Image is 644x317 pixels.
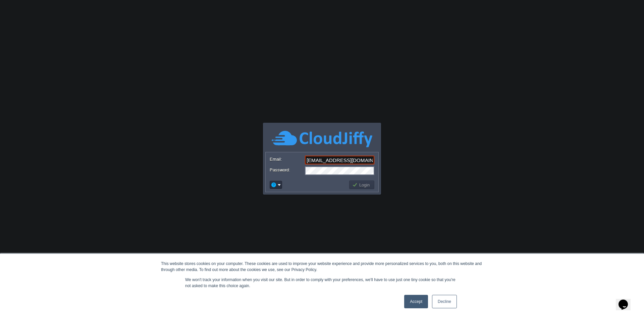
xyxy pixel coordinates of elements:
a: Accept [404,295,428,308]
img: CloudJiffy [272,130,372,148]
p: We won't track your information when you visit our site. But in order to comply with your prefere... [185,277,459,289]
iframe: chat widget [616,290,637,310]
label: Password: [270,166,304,173]
button: Login [352,182,372,188]
a: Decline [432,295,457,308]
label: Email: [270,156,304,163]
div: This website stores cookies on your computer. These cookies are used to improve your website expe... [161,261,483,273]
